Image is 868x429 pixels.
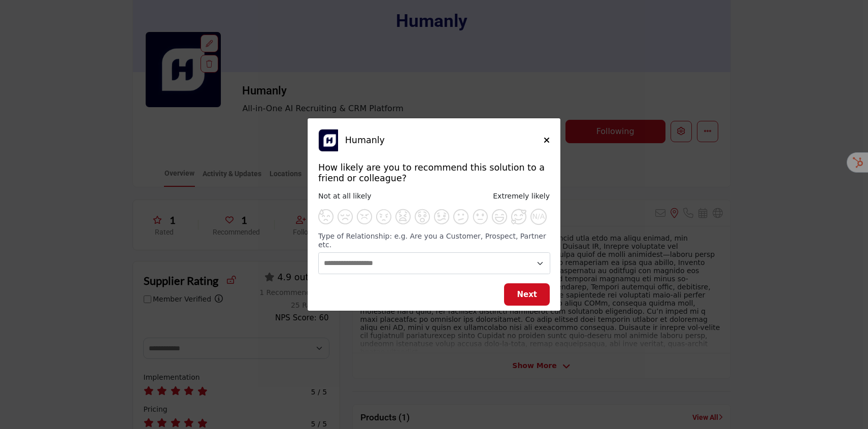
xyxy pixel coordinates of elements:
[318,192,371,200] span: Not at all likely
[493,192,550,200] span: Extremely likely
[532,212,545,221] span: N/A
[544,135,550,146] button: Close
[345,135,544,146] h5: Humanly
[318,129,341,152] img: Humanly Logo
[530,209,547,225] button: N/A
[318,252,550,274] select: Change Supplier Relationship
[517,290,537,299] span: Next
[504,283,550,306] button: Next
[318,162,550,184] h5: How likely are you to recommend this solution to a friend or colleague?
[318,232,550,249] h6: Type of Relationship: e.g. Are you a Customer, Prospect, Partner etc.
